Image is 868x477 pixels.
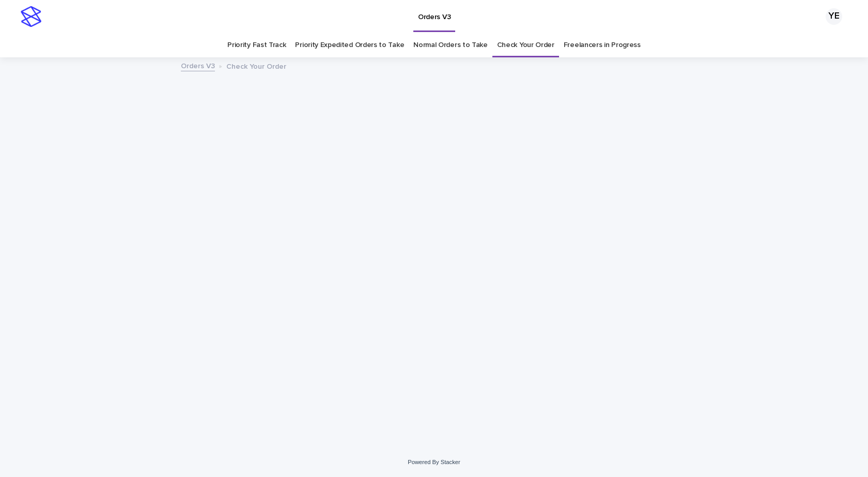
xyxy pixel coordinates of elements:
[408,459,460,465] a: Powered By Stacker
[226,60,286,71] p: Check Your Order
[181,59,215,71] a: Orders V3
[564,33,641,57] a: Freelancers in Progress
[295,33,404,57] a: Priority Expedited Orders to Take
[826,8,842,25] div: YE
[21,6,41,27] img: stacker-logo-s-only.png
[227,33,286,57] a: Priority Fast Track
[413,33,488,57] a: Normal Orders to Take
[497,33,554,57] a: Check Your Order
